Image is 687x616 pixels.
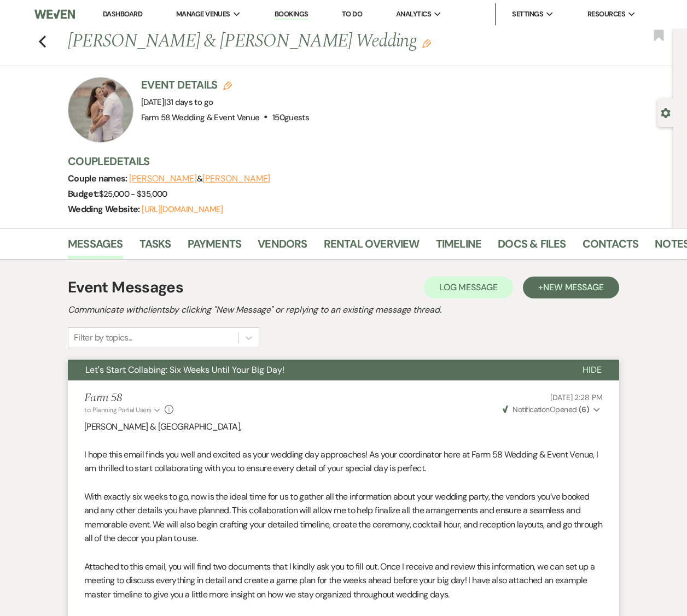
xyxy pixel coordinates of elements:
a: Tasks [139,235,171,259]
span: [DATE] [141,97,213,108]
button: Hide [565,360,619,380]
h1: [PERSON_NAME] & [PERSON_NAME] Wedding [68,28,548,55]
span: Analytics [396,9,431,20]
span: New Message [543,281,604,293]
span: Budget: [68,188,99,200]
button: Let's Start Collabing: Six Weeks Until Your Big Day! [68,360,565,380]
span: | [164,97,213,108]
a: [URL][DOMAIN_NAME] [142,204,223,215]
span: & [129,173,270,184]
span: Farm 58 Wedding & Event Venue [141,112,259,123]
span: Manage Venues [176,9,230,20]
p: Attached to this email, you will find two documents that I kindly ask you to fill out. Once I rec... [84,560,603,602]
a: Docs & Files [498,235,566,259]
span: [DATE] 2:28 PM [550,392,603,402]
h3: Event Details [141,77,309,92]
span: Log Message [439,281,498,293]
strong: ( 6 ) [579,404,589,414]
a: Dashboard [103,9,142,19]
span: 150 guests [272,112,309,123]
span: Let's Start Collabing: Six Weeks Until Your Big Day! [85,364,284,376]
div: Filter by topics... [74,331,132,344]
img: Weven Logo [34,3,75,26]
h5: Farm 58 [84,391,173,405]
span: Resources [587,9,625,20]
a: Vendors [258,235,307,259]
a: Bookings [275,9,308,20]
p: I hope this email finds you well and excited as your wedding day approaches! As your coordinator ... [84,448,603,476]
a: Messages [68,235,123,259]
button: Edit [422,38,431,48]
a: To Do [342,9,362,19]
h2: Communicate with clients by clicking "New Message" or replying to an existing message thread. [68,303,619,316]
p: [PERSON_NAME] & [GEOGRAPHIC_DATA], [84,420,603,434]
span: Opened [503,404,589,414]
button: NotificationOpened (6) [501,404,603,415]
span: to: Planning Portal Users [84,406,152,414]
button: to: Planning Portal Users [84,405,162,415]
a: Rental Overview [324,235,420,259]
button: +New Message [523,277,619,298]
span: Couple names: [68,173,129,184]
span: Wedding Website: [68,203,142,215]
a: Timeline [436,235,482,259]
button: Open lead details [661,107,671,118]
a: Payments [188,235,242,259]
button: [PERSON_NAME] [202,174,270,183]
span: Hide [583,364,602,376]
span: Settings [512,9,543,20]
h1: Event Messages [68,276,183,299]
a: Contacts [583,235,639,259]
p: With exactly six weeks to go, now is the ideal time for us to gather all the information about yo... [84,490,603,545]
span: $25,000 - $35,000 [99,189,167,200]
button: Log Message [424,277,513,298]
h3: Couple Details [68,154,662,169]
button: [PERSON_NAME] [129,174,197,183]
span: 31 days to go [166,97,213,108]
span: Notification [513,404,549,414]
